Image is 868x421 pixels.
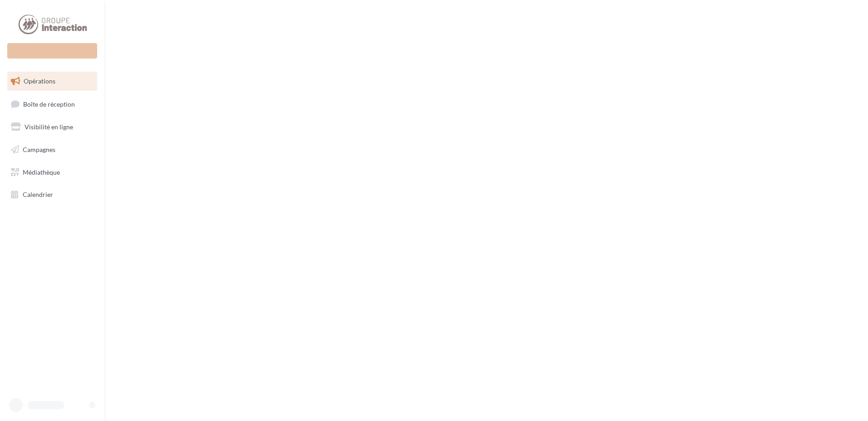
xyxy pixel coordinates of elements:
[5,94,99,114] a: Boîte de réception
[24,77,55,85] span: Opérations
[23,100,75,108] span: Boîte de réception
[25,123,73,131] span: Visibilité en ligne
[23,146,55,153] span: Campagnes
[7,43,97,59] div: Nouvelle campagne
[5,117,99,137] a: Visibilité en ligne
[23,191,53,198] span: Calendrier
[5,72,99,91] a: Opérations
[23,168,60,176] span: Médiathèque
[5,185,99,204] a: Calendrier
[5,140,99,159] a: Campagnes
[5,163,99,182] a: Médiathèque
